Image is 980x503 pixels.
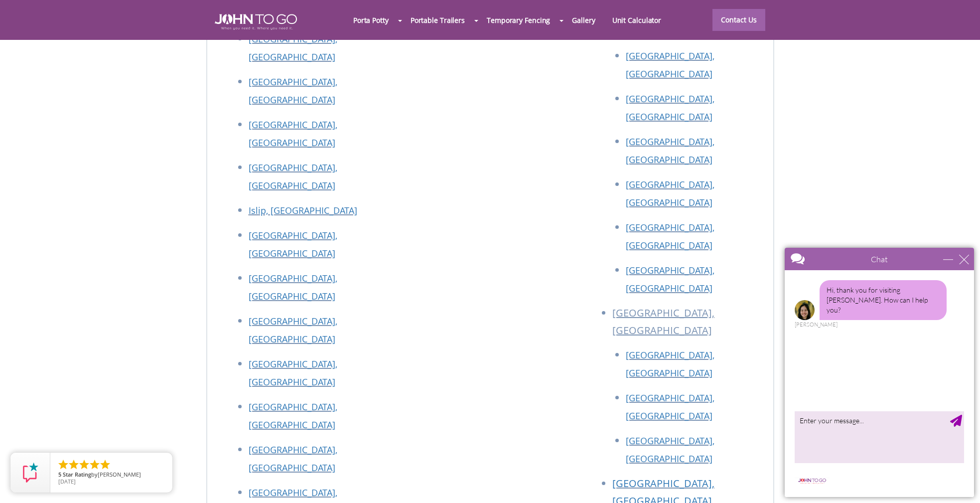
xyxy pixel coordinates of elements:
[58,472,164,479] span: by
[626,264,714,294] a: [GEOGRAPHIC_DATA], [GEOGRAPHIC_DATA]
[402,9,473,31] a: Portable Trailers
[58,478,76,485] span: [DATE]
[89,459,101,471] li: 
[626,93,714,123] a: [GEOGRAPHIC_DATA], [GEOGRAPHIC_DATA]
[98,471,141,478] span: [PERSON_NAME]
[626,50,714,80] a: [GEOGRAPHIC_DATA], [GEOGRAPHIC_DATA]
[563,9,603,31] a: Gallery
[249,204,357,216] a: Islip, [GEOGRAPHIC_DATA]
[249,272,337,302] a: [GEOGRAPHIC_DATA], [GEOGRAPHIC_DATA]
[249,315,337,345] a: [GEOGRAPHIC_DATA], [GEOGRAPHIC_DATA]
[249,444,337,474] a: [GEOGRAPHIC_DATA], [GEOGRAPHIC_DATA]
[68,459,80,471] li: 
[478,9,559,31] a: Temporary Fencing
[249,162,337,191] a: [GEOGRAPHIC_DATA], [GEOGRAPHIC_DATA]
[779,242,980,503] iframe: Live Chat Box
[215,14,297,30] img: JOHN to go
[58,471,61,478] span: 5
[249,76,337,106] a: [GEOGRAPHIC_DATA], [GEOGRAPHIC_DATA]
[249,229,337,259] a: [GEOGRAPHIC_DATA], [GEOGRAPHIC_DATA]
[57,459,69,471] li: 
[612,304,763,346] li: [GEOGRAPHIC_DATA], [GEOGRAPHIC_DATA]
[345,9,397,31] a: Porta Potty
[249,119,337,149] a: [GEOGRAPHIC_DATA], [GEOGRAPHIC_DATA]
[249,358,337,388] a: [GEOGRAPHIC_DATA], [GEOGRAPHIC_DATA]
[78,459,90,471] li: 
[20,463,40,483] img: Review Rating
[626,435,714,465] a: [GEOGRAPHIC_DATA], [GEOGRAPHIC_DATA]
[626,349,714,379] a: [GEOGRAPHIC_DATA], [GEOGRAPHIC_DATA]
[626,221,714,251] a: [GEOGRAPHIC_DATA], [GEOGRAPHIC_DATA]
[604,9,670,31] a: Unit Calculator
[626,178,714,208] a: [GEOGRAPHIC_DATA], [GEOGRAPHIC_DATA]
[99,459,111,471] li: 
[712,9,765,31] a: Contact Us
[249,33,337,63] a: [GEOGRAPHIC_DATA], [GEOGRAPHIC_DATA]
[626,136,714,166] a: [GEOGRAPHIC_DATA], [GEOGRAPHIC_DATA]
[63,471,91,478] span: Star Rating
[626,392,714,422] a: [GEOGRAPHIC_DATA], [GEOGRAPHIC_DATA]
[249,401,337,431] a: [GEOGRAPHIC_DATA], [GEOGRAPHIC_DATA]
